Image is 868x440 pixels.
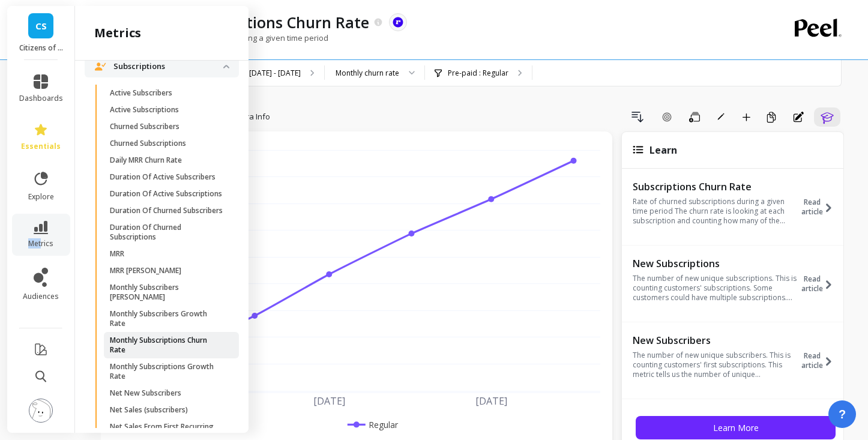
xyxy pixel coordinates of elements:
[235,111,270,123] span: Extra Info
[23,292,59,301] span: audiences
[636,416,836,439] button: Learn More
[110,388,181,398] p: Net New Subscribers
[801,274,823,294] span: Read article
[110,206,223,215] p: Duration Of Churned Subscribers
[713,422,759,433] span: Learn More
[28,192,54,202] span: explore
[633,334,798,346] p: New Subscribers
[633,197,798,226] p: Rate of churned subscriptions during a given time period The churn rate is looking at each subscr...
[110,139,186,148] p: Churned Subscriptions
[633,274,798,303] p: The number of new unique subscriptions. This is counting customers' subscriptions. Some customers...
[448,68,508,78] p: Pre-paid : Regular
[828,400,856,428] button: ?
[839,406,846,423] span: ?
[28,239,53,249] span: metrics
[110,405,188,415] p: Net Sales (subscribers)
[110,122,179,131] p: Churned Subscribers
[110,266,181,276] p: MRR [PERSON_NAME]
[19,94,63,103] span: dashboards
[110,249,124,259] p: MRR
[801,256,840,312] button: Read article
[801,333,840,388] button: Read article
[19,43,63,53] p: Citizens of Soil
[110,283,225,302] p: Monthly Subscribers [PERSON_NAME]
[633,181,798,193] p: Subscriptions Churn Rate
[110,336,225,355] p: Monthly Subscriptions Churn Rate
[94,62,106,71] img: navigation item icon
[110,88,172,98] p: Active Subscribers
[336,67,399,79] div: Monthly churn rate
[633,351,798,379] p: The number of new unique subscribers. This is counting customers' first subscriptions. This metri...
[113,61,223,73] p: Subscriptions
[223,65,229,68] img: down caret icon
[110,155,182,165] p: Daily MRR Churn Rate
[21,142,61,151] span: essentials
[393,17,403,28] img: api.recharge.svg
[94,25,141,41] h2: metrics
[801,197,823,217] span: Read article
[110,362,225,381] p: Monthly Subscriptions Growth Rate
[110,309,225,328] p: Monthly Subscribers Growth Rate
[110,189,222,199] p: Duration Of Active Subscriptions
[35,19,47,33] span: CS
[110,105,179,115] p: Active Subscriptions
[633,258,798,270] p: New Subscriptions
[649,143,677,157] span: Learn
[110,172,215,182] p: Duration Of Active Subscribers
[29,399,53,423] img: profile picture
[801,351,823,370] span: Read article
[110,223,225,242] p: Duration Of Churned Subscriptions
[801,179,840,235] button: Read article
